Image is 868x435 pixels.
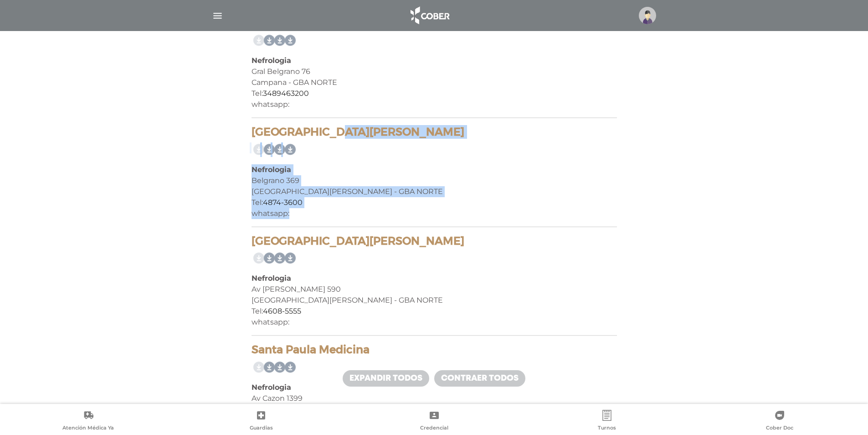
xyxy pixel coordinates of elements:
span: Atención Médica Ya [62,425,114,433]
b: Nefrologia [252,56,291,65]
a: 4608-5555 [263,307,301,315]
h4: [GEOGRAPHIC_DATA][PERSON_NAME] [252,235,617,248]
span: Guardias [250,425,273,433]
a: Atención Médica Ya [2,410,175,433]
a: Cober Doc [693,410,866,433]
div: whatsapp: [252,208,617,219]
b: Nefrologia [252,383,291,392]
h4: Santa Paula Medicina [252,343,617,356]
a: 4874-3600 [263,198,303,207]
a: Guardias [175,410,347,433]
div: Av Cazon 1399 [252,393,617,404]
a: 3489463200 [263,89,309,98]
div: whatsapp: [252,99,617,110]
a: Turnos [520,410,693,433]
div: Gral Belgrano 76 [252,66,617,77]
h4: [GEOGRAPHIC_DATA][PERSON_NAME] [252,126,617,139]
span: Cober Doc [766,425,793,433]
div: Campana - GBA NORTE [252,77,617,88]
div: [GEOGRAPHIC_DATA][PERSON_NAME] - GBA NORTE [252,186,617,197]
div: Tel: [252,306,617,317]
div: Belgrano 369 [252,175,617,186]
img: profile-placeholder.svg [639,7,656,24]
a: Contraer todos [434,370,525,387]
img: Cober_menu-lines-white.svg [212,10,223,21]
b: Nefrologia [252,274,291,283]
span: Turnos [598,425,616,433]
a: Expandir todos [343,370,429,387]
a: Credencial [348,410,520,433]
div: whatsapp: [252,317,617,328]
div: Tel: [252,197,617,208]
div: [GEOGRAPHIC_DATA][PERSON_NAME] - GBA NORTE [252,295,617,306]
b: Nefrologia [252,165,291,174]
div: Tel: [252,88,617,99]
img: logo_cober_home-white.png [406,5,453,26]
div: Av [PERSON_NAME] 590 [252,284,617,295]
span: Credencial [420,425,448,433]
